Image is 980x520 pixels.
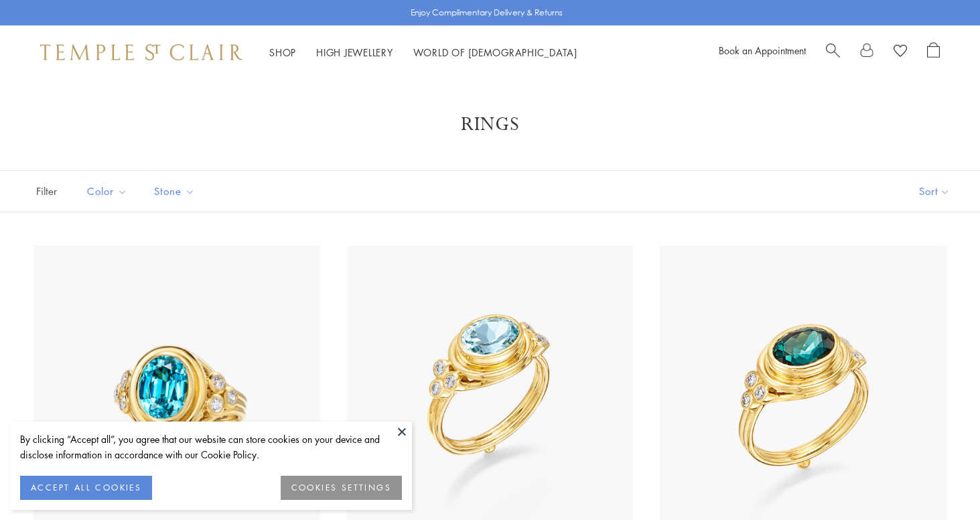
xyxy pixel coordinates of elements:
[894,42,907,62] a: View Wishlist
[80,183,137,200] span: Color
[719,44,806,57] a: Book an Appointment
[281,476,402,500] button: COOKIES SETTINGS
[889,171,980,212] button: Show sort by
[54,113,926,137] h1: Rings
[269,46,296,59] a: ShopShop
[927,42,940,62] a: Open Shopping Bag
[20,432,402,462] div: By clicking “Accept all”, you agree that our website can store cookies on your device and disclos...
[411,6,563,19] p: Enjoy Complimentary Delivery & Returns
[40,44,242,60] img: Temple St. Clair
[147,183,205,200] span: Stone
[413,46,577,59] a: World of [DEMOGRAPHIC_DATA]World of [DEMOGRAPHIC_DATA]
[20,476,152,500] button: ACCEPT ALL COOKIES
[77,176,137,206] button: Color
[826,42,840,62] a: Search
[144,176,205,206] button: Stone
[913,457,967,507] iframe: Gorgias live chat messenger
[316,46,393,59] a: High JewelleryHigh Jewellery
[269,44,577,61] nav: Main navigation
